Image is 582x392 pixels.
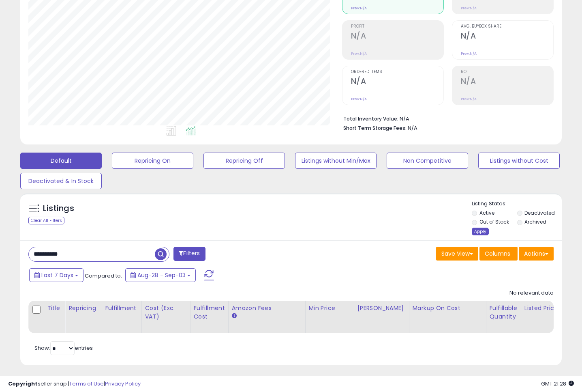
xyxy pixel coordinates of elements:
button: Deactivated & In Stock [20,173,102,189]
h2: N/A [461,77,553,88]
button: Save View [436,247,478,261]
small: Prev: N/A [461,51,477,56]
span: Avg. Buybox Share [461,24,553,29]
div: Apply [472,228,489,235]
strong: Copyright [8,380,38,388]
button: Actions [519,247,554,261]
span: ROI [461,70,553,74]
button: Columns [479,247,518,261]
a: Privacy Policy [105,380,141,388]
span: Last 7 Days [41,271,73,279]
span: Show: entries [34,344,93,352]
div: No relevant data [509,289,554,297]
button: Filters [173,247,205,261]
span: Ordered Items [351,70,443,74]
button: Repricing Off [203,153,285,169]
small: Prev: N/A [351,6,367,11]
button: Listings without Min/Max [295,153,377,169]
label: Out of Stock [479,218,509,225]
span: Compared to: [85,272,122,280]
button: Aug-28 - Sep-03 [125,268,196,282]
span: Aug-28 - Sep-03 [137,271,186,279]
div: [PERSON_NAME] [357,304,406,312]
h5: Listings [43,203,74,214]
label: Deactivated [524,209,555,216]
div: Repricing [68,304,98,312]
div: Clear All Filters [28,217,64,224]
label: Active [479,209,494,216]
div: Amazon Fees [232,304,302,312]
div: Markup on Cost [413,304,483,312]
h2: N/A [351,31,443,42]
b: Total Inventory Value: [343,115,398,122]
div: Fulfillable Quantity [490,304,518,321]
div: Min Price [309,304,351,312]
label: Archived [524,218,546,225]
a: Terms of Use [69,380,104,388]
li: N/A [343,113,548,123]
div: seller snap | | [8,380,141,388]
small: Prev: N/A [461,97,477,101]
p: Listing States: [472,200,562,208]
span: 2025-09-11 21:28 GMT [541,380,574,388]
button: Last 7 Days [29,268,83,282]
h2: N/A [351,77,443,88]
th: The percentage added to the cost of goods (COGS) that forms the calculator for Min & Max prices. [409,301,486,333]
small: Prev: N/A [351,97,367,101]
div: Title [47,304,62,312]
button: Default [20,153,102,169]
small: Amazon Fees. [232,312,237,320]
button: Repricing On [112,153,193,169]
small: Prev: N/A [461,6,477,11]
span: Profit [351,24,443,29]
div: Cost (Exc. VAT) [145,304,187,321]
b: Short Term Storage Fees: [343,125,407,131]
div: Fulfillment Cost [194,304,225,321]
h2: N/A [461,31,553,42]
button: Listings without Cost [478,153,560,169]
span: Columns [485,250,510,258]
span: N/A [408,124,417,132]
div: Fulfillment [105,304,138,312]
button: Non Competitive [387,153,468,169]
small: Prev: N/A [351,51,367,56]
